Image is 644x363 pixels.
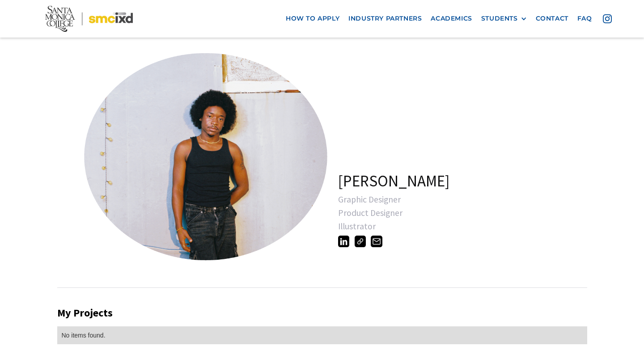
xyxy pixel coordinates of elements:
[426,10,476,27] a: Academics
[481,15,518,22] div: STUDENTS
[338,236,349,247] img: http://linkedin.com/in/lionell-burgess-81a139184
[573,10,597,27] a: faq
[281,10,344,27] a: how to apply
[355,236,366,247] img: https://lionellkb.myportfolio.com/
[57,307,587,320] h2: My Projects
[531,10,573,27] a: contact
[371,236,382,247] img: lionellkb@gmail.com
[338,172,449,190] h1: [PERSON_NAME]
[338,222,603,231] div: Illustrator
[45,6,133,32] img: Santa Monica College - SMC IxD logo
[73,44,297,267] a: open lightbox
[603,14,612,23] img: icon - instagram
[481,15,527,22] div: STUDENTS
[62,331,583,340] div: No items found.
[338,195,603,204] div: Graphic Designer
[344,10,426,27] a: industry partners
[338,208,603,217] div: Product Designer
